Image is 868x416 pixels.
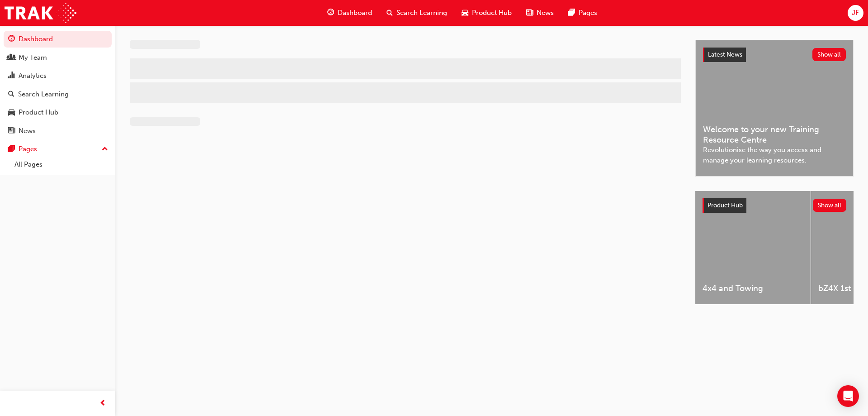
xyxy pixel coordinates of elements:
[4,141,112,158] button: Pages
[695,191,811,304] a: 4x4 and Towing
[11,158,112,172] a: All Pages
[4,67,112,84] a: Analytics
[703,124,846,145] span: Welcome to your new Training Resource Centre
[18,89,69,100] div: Search Learning
[837,385,859,407] div: Open Intercom Messenger
[472,8,512,18] span: Product Hub
[695,40,854,177] a: Latest NewsShow allWelcome to your new Training Resource CentreRevolutionise the way you access a...
[8,127,15,135] span: news-icon
[579,8,597,18] span: Pages
[8,54,15,62] span: people-icon
[703,198,846,213] a: Product HubShow all
[848,5,863,21] button: JF
[19,144,37,154] div: Pages
[4,104,112,121] a: Product Hub
[320,4,379,22] a: guage-iconDashboard
[519,4,561,22] a: news-iconNews
[387,7,393,19] span: search-icon
[19,53,47,63] div: My Team
[4,49,112,66] a: My Team
[568,7,575,19] span: pages-icon
[708,201,743,209] span: Product Hub
[19,71,47,81] div: Analytics
[537,8,554,18] span: News
[379,4,454,22] a: search-iconSearch Learning
[8,109,15,117] span: car-icon
[812,48,846,61] button: Show all
[4,29,112,141] button: DashboardMy TeamAnalyticsSearch LearningProduct HubNews
[8,91,14,99] span: search-icon
[708,51,742,58] span: Latest News
[4,123,112,139] a: News
[4,31,112,48] a: Dashboard
[454,4,519,22] a: car-iconProduct Hub
[703,48,846,62] a: Latest NewsShow all
[526,7,533,19] span: news-icon
[852,8,859,18] span: JF
[19,126,36,136] div: News
[4,86,112,103] a: Search Learning
[19,107,58,118] div: Product Hub
[102,143,108,155] span: up-icon
[5,3,76,23] img: Trak
[8,72,15,80] span: chart-icon
[327,7,334,19] span: guage-icon
[8,145,15,153] span: pages-icon
[462,7,468,19] span: car-icon
[813,199,847,212] button: Show all
[8,35,15,43] span: guage-icon
[396,8,447,18] span: Search Learning
[561,4,604,22] a: pages-iconPages
[99,398,106,409] span: prev-icon
[703,145,846,165] span: Revolutionise the way you access and manage your learning resources.
[338,8,372,18] span: Dashboard
[703,283,803,294] span: 4x4 and Towing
